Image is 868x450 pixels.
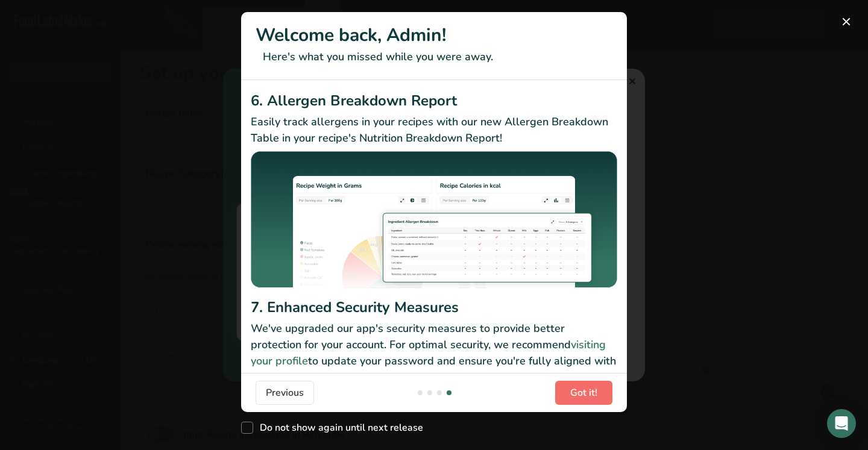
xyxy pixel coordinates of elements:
button: Got it! [555,381,612,405]
h2: 6. Allergen Breakdown Report [251,90,617,111]
span: Got it! [570,386,597,400]
h1: Welcome back, Admin! [256,22,612,49]
p: Easily track allergens in your recipes with our new Allergen Breakdown Table in your recipe's Nut... [251,114,617,146]
img: Allergen Breakdown Report [251,151,617,292]
p: Here's what you missed while you were away. [256,49,612,65]
a: visiting your profile [251,337,606,368]
div: Open Intercom Messenger [827,409,856,438]
button: Previous [256,381,314,405]
p: We've upgraded our app's security measures to provide better protection for your account. For opt... [251,320,617,386]
span: Previous [266,386,304,400]
span: Do not show again until next release [253,422,423,434]
h2: 7. Enhanced Security Measures [251,296,617,318]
